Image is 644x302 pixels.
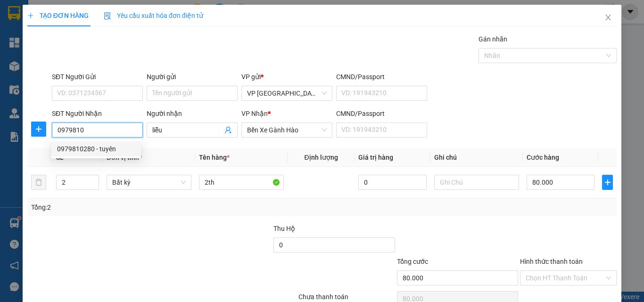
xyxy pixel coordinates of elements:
[27,12,89,19] span: TẠO ĐƠN HÀNG
[4,21,180,44] li: [STREET_ADDRESS][PERSON_NAME]
[247,86,327,100] span: VP Sài Gòn
[54,6,102,18] b: TRÍ NHÂN
[27,12,34,19] span: plus
[4,44,180,56] li: 0983 44 7777
[31,122,46,137] button: plus
[304,154,338,161] span: Định lượng
[224,126,232,134] span: user-add
[604,14,612,21] span: close
[336,108,427,119] div: CMND/Passport
[479,35,507,43] label: Gán nhãn
[52,108,143,119] div: SĐT Người Nhận
[147,108,238,119] div: Người nhận
[241,72,332,82] div: VP gửi
[199,175,284,190] input: VD: Bàn, Ghế
[527,154,559,161] span: Cước hàng
[104,12,111,20] img: icon
[336,72,427,82] div: CMND/Passport
[434,175,519,190] input: Ghi Chú
[241,110,268,117] span: VP Nhận
[54,23,62,30] span: environment
[358,175,426,190] input: 0
[199,154,230,161] span: Tên hàng
[273,225,295,232] span: Thu Hộ
[57,144,135,154] div: 0979810280 - tuyên
[603,179,612,186] span: plus
[32,125,46,133] span: plus
[112,175,186,189] span: Bất kỳ
[430,148,523,167] th: Ghi chú
[595,5,621,31] button: Close
[104,12,203,19] span: Yêu cầu xuất hóa đơn điện tử
[31,175,46,190] button: delete
[520,258,583,265] label: Hình thức thanh toán
[51,141,141,156] div: 0979810280 - tuyên
[358,154,393,161] span: Giá trị hàng
[31,202,249,212] div: Tổng: 2
[247,123,327,137] span: Bến Xe Gành Hào
[602,175,613,190] button: plus
[52,72,143,82] div: SĐT Người Gửi
[397,258,428,265] span: Tổng cước
[4,70,184,86] b: GỬI : VP [GEOGRAPHIC_DATA]
[54,46,62,54] span: phone
[147,72,238,82] div: Người gửi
